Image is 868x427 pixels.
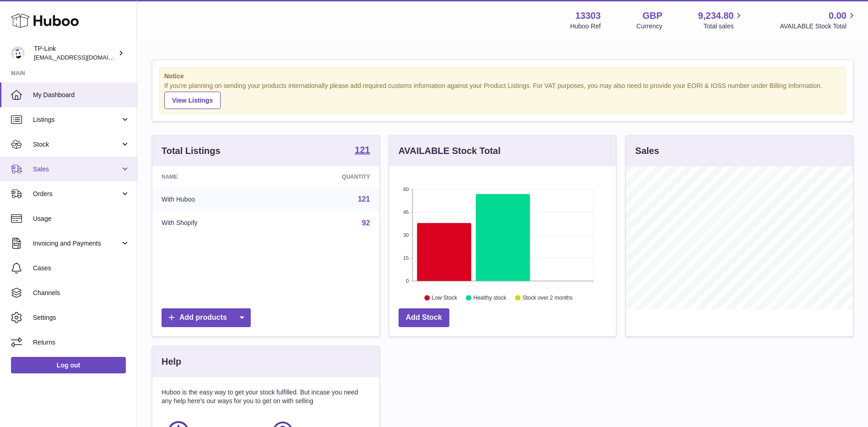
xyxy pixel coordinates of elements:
img: gaby.chen@tp-link.com [11,46,25,60]
th: Name [152,166,275,187]
a: Add products [162,308,251,327]
a: View Listings [164,92,221,109]
a: 92 [362,219,370,227]
div: Huboo Ref [570,22,601,31]
a: 121 [358,195,370,203]
strong: GBP [642,10,662,22]
a: Log out [11,357,126,373]
text: 30 [403,232,409,238]
th: Quantity [275,166,379,187]
div: TP-Link [34,44,116,62]
span: Settings [33,313,130,322]
a: 0.00 AVAILABLE Stock Total [780,10,857,31]
strong: Notice [164,72,841,81]
a: 9,234.80 Total sales [698,10,744,31]
p: Huboo is the easy way to get your stock fulfilled. But incase you need any help here's our ways f... [162,388,370,405]
h3: AVAILABLE Stock Total [399,145,501,157]
div: Currency [636,22,663,31]
td: With Shopify [152,211,275,235]
strong: 13303 [575,10,601,22]
span: 9,234.80 [698,10,734,22]
span: Channels [33,289,130,297]
text: 60 [403,186,409,192]
span: Returns [33,338,130,347]
span: Usage [33,214,130,223]
span: Stock [33,140,120,149]
text: 45 [403,209,409,215]
text: Low Stock [432,295,458,301]
text: Stock over 2 months [523,295,572,301]
span: Listings [33,115,120,124]
h3: Total Listings [162,145,221,157]
text: 15 [403,255,409,261]
span: [EMAIL_ADDRESS][DOMAIN_NAME] [34,54,135,61]
span: Invoicing and Payments [33,239,120,248]
div: If you're planning on sending your products internationally please add required customs informati... [164,82,841,109]
span: Cases [33,264,130,273]
a: Add Stock [399,308,449,327]
td: With Huboo [152,187,275,211]
span: My Dashboard [33,91,130,99]
span: 0.00 [829,10,846,22]
h3: Sales [635,145,659,157]
strong: 121 [355,145,370,154]
span: AVAILABLE Stock Total [780,22,857,31]
span: Total sales [703,22,744,31]
text: 0 [406,278,409,284]
a: 121 [355,145,370,156]
text: Healthy stock [473,295,507,301]
h3: Help [162,356,181,368]
span: Sales [33,165,120,174]
span: Orders [33,190,120,198]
